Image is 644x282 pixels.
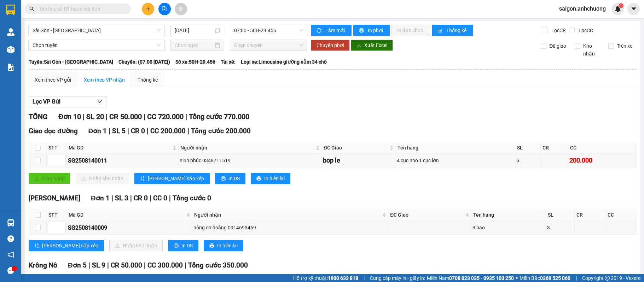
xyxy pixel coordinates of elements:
span: Lọc CC [576,27,594,34]
span: Hỗ trợ kỹ thuật: [293,274,358,282]
span: [PERSON_NAME] [29,194,80,202]
div: 4 cục nhỏ 1 cục lớn [397,157,514,164]
button: printerIn DS [168,240,198,251]
span: printer [359,28,365,34]
span: Mã GD [69,144,171,152]
span: CC 720.000 [147,112,184,121]
span: | [130,194,132,202]
span: [PERSON_NAME] sắp xếp [42,242,98,249]
span: bar-chart [437,28,443,34]
img: warehouse-icon [7,219,14,227]
span: Xuất Excel [364,41,387,49]
div: SG2508140009 [68,223,191,232]
th: STT [47,209,67,221]
div: 3 bao [472,224,545,231]
span: notification [7,251,14,258]
span: Thống kê [446,27,468,34]
th: CR [575,209,605,221]
span: SL 5 [112,127,126,135]
span: | [109,127,110,135]
span: SL 20 [86,112,104,121]
div: Xem theo VP nhận [84,76,125,84]
sup: 1 [619,3,623,8]
div: 3 [547,224,573,231]
span: Lọc VP Gửi [33,97,60,106]
span: ĐC Giao [324,144,388,152]
button: bar-chartThống kê [432,25,473,36]
span: Krông Nô [29,261,57,269]
th: STT [47,142,67,154]
th: Tên hàng [396,142,515,154]
span: 1 [620,3,622,8]
span: Số xe: 50H-29.456 [175,58,215,66]
span: | [169,194,171,202]
th: CR [541,142,568,154]
strong: 1900 633 818 [328,275,358,281]
span: caret-down [631,6,637,12]
button: syncLàm mới [311,25,352,36]
span: Miền Bắc [520,274,570,282]
button: downloadNhập kho nhận [76,173,129,184]
span: Người nhận [194,211,381,219]
span: sort-ascending [34,243,39,249]
input: Tìm tên, số ĐT hoặc mã đơn [39,5,122,13]
strong: 0708 023 035 - 0935 103 250 [449,275,514,281]
img: warehouse-icon [7,46,14,53]
span: printer [174,243,179,249]
div: ninh phúc 0348711519 [180,157,320,164]
span: printer [221,176,226,182]
span: printer [256,176,261,182]
button: sort-ascending[PERSON_NAME] sắp xếp [134,173,210,184]
button: printerIn biên lai [204,240,243,251]
button: aim [175,3,187,15]
img: icon-new-feature [615,6,621,12]
span: | [83,112,85,121]
div: 5 [516,157,539,164]
div: Xem theo VP gửi [35,76,71,84]
span: | [576,274,577,282]
button: printerIn phơi [353,25,390,36]
span: | [111,194,113,202]
span: Chọn tuyến [33,40,161,51]
input: 15/08/2025 [175,27,214,34]
span: down [97,99,103,104]
span: Chuyến: (07:00 [DATE]) [118,58,170,66]
span: CR 50.000 [109,112,142,121]
button: file-add [158,3,171,15]
span: search [29,6,34,11]
span: Lọc CR [549,27,567,34]
span: CC 300.000 [147,261,183,269]
span: copyright [605,276,610,281]
button: In đơn chọn [391,25,430,36]
span: Đơn 1 [88,127,107,135]
span: | [88,261,90,269]
img: warehouse-icon [7,28,14,36]
span: SL 3 [115,194,128,202]
span: Loại xe: Limousine giường nằm 34 chỗ [241,58,327,66]
span: plus [146,6,151,11]
b: Tuyến: Sài Gòn - [GEOGRAPHIC_DATA] [29,59,113,65]
div: Thống kê [138,76,158,84]
span: sync [317,28,323,34]
th: CC [606,209,637,221]
span: In biên lai [217,242,238,249]
button: printerIn biên lai [251,173,290,184]
span: | [106,112,108,121]
span: In biên lai [264,175,285,182]
button: sort-ascending[PERSON_NAME] sắp xếp [29,240,104,251]
span: | [107,261,109,269]
span: Làm mới [325,27,346,34]
th: SL [546,209,575,221]
span: | [144,112,145,121]
span: Kho nhận [580,42,603,58]
span: In DS [181,242,193,249]
span: CC 200.000 [150,127,186,135]
span: Đã giao [546,42,569,50]
td: SG2508140011 [67,154,179,168]
button: printerIn DS [215,173,245,184]
button: downloadNhập kho nhận [109,240,163,251]
button: downloadXuất Excel [351,40,393,51]
img: solution-icon [7,64,14,71]
button: Lọc VP Gửi [29,96,106,107]
th: SL [515,142,541,154]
